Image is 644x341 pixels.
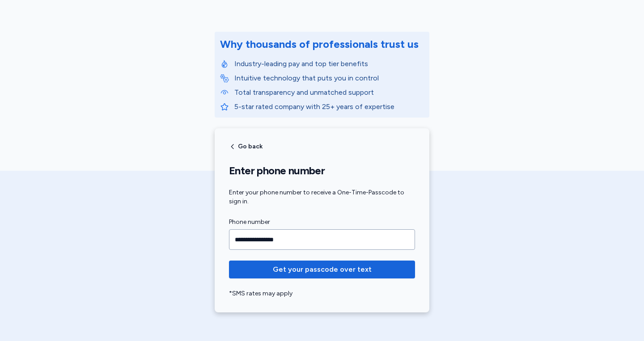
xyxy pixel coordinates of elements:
[229,143,263,150] button: Go back
[220,37,419,51] div: Why thousands of professionals trust us
[229,229,415,250] input: Phone number
[229,164,415,177] h1: Enter phone number
[234,59,424,69] p: Industry-leading pay and top tier benefits
[273,264,372,275] span: Get your passcode over text
[229,217,415,227] label: Phone number
[234,87,424,98] p: Total transparency and unmatched support
[234,101,424,112] p: 5-star rated company with 25+ years of expertise
[234,73,424,84] p: Intuitive technology that puts you in control
[229,261,415,278] button: Get your passcode over text
[229,289,415,298] div: *SMS rates may apply
[238,143,263,150] span: Go back
[229,188,415,206] div: Enter your phone number to receive a One-Time-Passcode to sign in.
